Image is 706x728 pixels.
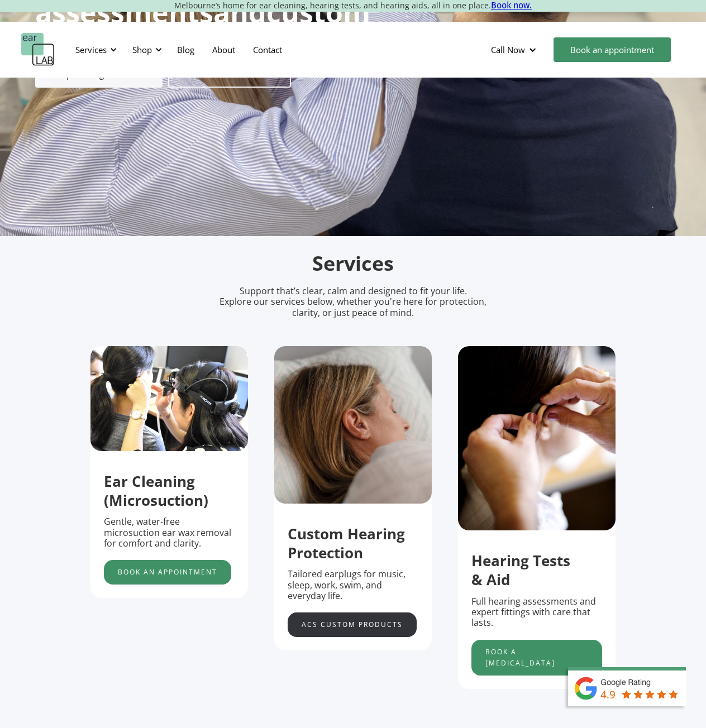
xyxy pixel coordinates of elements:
div: 1 of 5 [90,346,248,598]
strong: Hearing Tests & Aid [471,550,570,590]
a: Blog [168,33,203,66]
a: About [203,33,244,66]
a: Contact [244,33,291,66]
a: Book a [MEDICAL_DATA] [471,640,602,676]
img: putting hearing protection in [458,346,616,531]
a: Book an appointment [554,37,671,62]
div: 2 of 5 [274,346,432,650]
a: home [21,33,55,66]
div: Call Now [482,33,548,66]
p: Tailored earplugs for music, sleep, work, swim, and everyday life. [288,569,418,601]
p: Gentle, water-free microsuction ear wax removal for comfort and clarity. [104,516,235,549]
div: 3 of 5 [458,346,616,689]
div: Services [75,44,107,55]
a: acs custom products [288,612,417,637]
h2: Services [90,251,616,277]
strong: Custom Hearing Protection [288,524,405,563]
p: Full hearing assessments and expert fittings with care that lasts. [471,596,602,629]
p: Support that’s clear, calm and designed to fit your life. Explore our services below, whether you... [205,286,501,318]
a: Book an appointment [104,560,231,585]
div: Shop [126,33,165,66]
div: Call Now [491,44,525,55]
strong: Ear Cleaning (Microsuction) [104,471,208,510]
div: Services [69,33,120,66]
div: Shop [132,44,152,55]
